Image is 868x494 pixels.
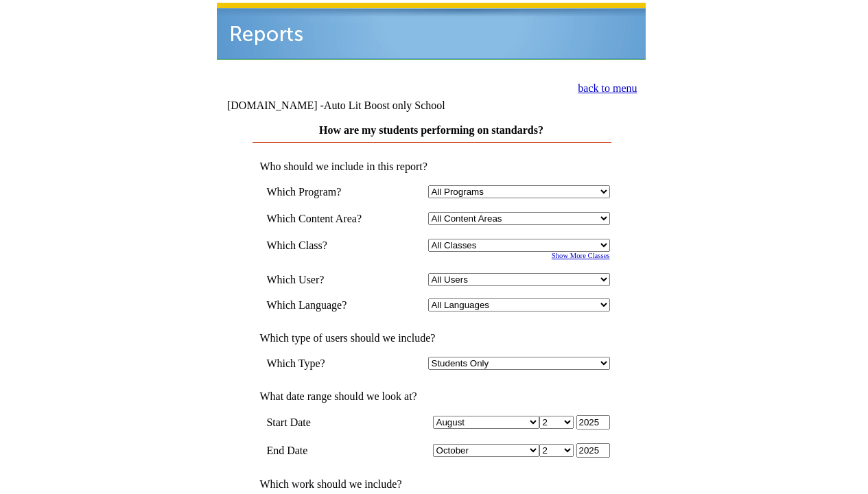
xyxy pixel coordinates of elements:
[266,415,382,430] td: Start Date
[266,357,382,370] td: Which Type?
[552,252,610,259] a: Show More Classes
[217,3,646,60] img: header
[266,443,382,458] td: End Date
[253,478,609,491] td: Which work should we include?
[253,332,609,344] td: Which type of users should we include?
[253,161,609,173] td: Who should we include in this report?
[266,185,382,198] td: Which Program?
[319,124,543,136] a: How are my students performing on standards?
[227,99,480,112] td: [DOMAIN_NAME] -
[266,298,382,311] td: Which Language?
[266,239,382,252] td: Which Class?
[253,390,609,403] td: What date range should we look at?
[578,82,637,94] a: back to menu
[324,99,445,111] nobr: Auto Lit Boost only School
[266,273,382,286] td: Which User?
[266,213,362,224] nobr: Which Content Area?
